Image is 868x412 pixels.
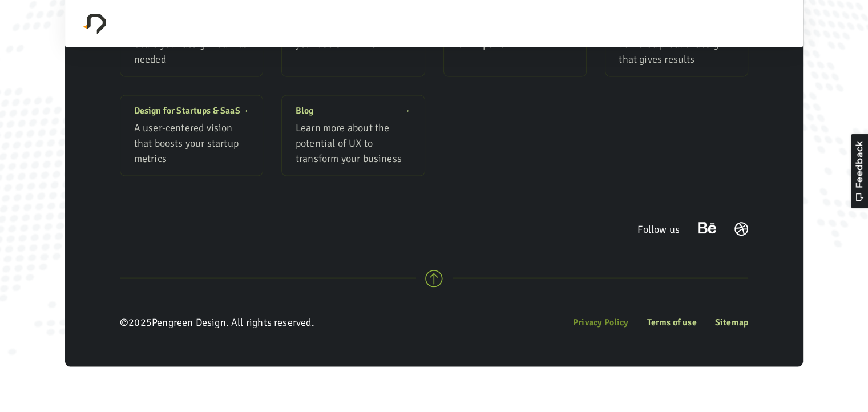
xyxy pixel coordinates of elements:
span:  [7,5,15,13]
div: Follow us [637,221,680,237]
span: Feedback [15,3,68,14]
iframe: [object Object]2 Dark [120,216,228,242]
a: Sitemap [715,316,748,329]
span: Blog [296,104,314,118]
span: Learn more about the potential of UX to transform your business [296,120,411,166]
a: Privacy Policy [573,316,629,329]
span: Design for Startups & SaaS [134,104,240,118]
a: Terms of use [647,316,696,329]
span: A user-centered vision that boosts your startup metrics [134,120,249,166]
div: © Pengreen Design. All rights reserved. [120,314,314,330]
img: Dribble profile [734,221,748,236]
a: Design for Startups & SaaSA user-centered vision that boosts your startup metrics [120,95,263,176]
span: 2025 [128,314,152,330]
a: BlogLearn more about the potential of UX to transform your business [281,95,425,176]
